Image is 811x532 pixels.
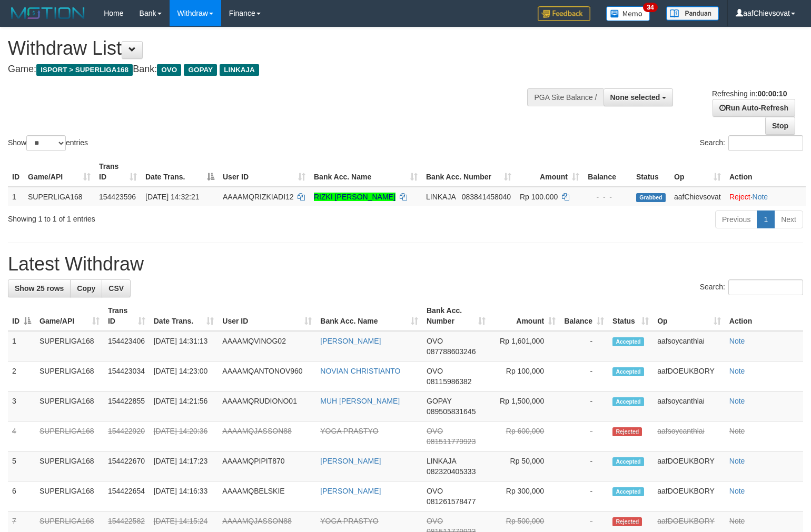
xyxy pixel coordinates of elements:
[728,135,803,151] input: Search:
[670,187,725,206] td: aafChievsovat
[320,367,400,375] a: NOVIAN CHRISTIANTO
[35,301,104,331] th: Game/API: activate to sort column ascending
[104,331,150,362] td: 154423406
[104,421,150,451] td: 154422920
[610,93,660,102] span: None selected
[712,89,787,98] span: Refreshing in:
[104,451,150,481] td: 154422670
[310,157,422,187] th: Bank Acc. Name: activate to sort column ascending
[643,3,657,12] span: 34
[670,157,725,187] th: Op: activate to sort column ascending
[560,481,608,511] td: -
[35,421,104,451] td: SUPERLIGA168
[8,38,530,59] h1: Withdraw List
[219,157,310,187] th: User ID: activate to sort column ascending
[653,451,725,481] td: aafDOEUKBORY
[520,193,558,201] span: Rp 100.000
[223,193,294,201] span: AAAAMQRIZKIADI12
[8,279,71,297] a: Show 25 rows
[8,5,88,21] img: MOTION_logo.png
[560,392,608,421] td: -
[653,331,725,362] td: aafsoycanthlai
[729,337,745,345] a: Note
[8,301,35,331] th: ID: activate to sort column descending
[35,362,104,392] td: SUPERLIGA168
[427,367,443,375] span: OVO
[320,427,378,435] a: YOGA PRASTYO
[427,377,472,386] span: Copy 08115986382 to clipboard
[145,193,199,201] span: [DATE] 14:32:21
[314,193,395,201] a: RIZKI [PERSON_NAME]
[753,193,768,201] a: Note
[427,397,451,405] span: GOPAY
[560,331,608,362] td: -
[8,135,88,151] label: Show entries
[653,421,725,451] td: aafsoycanthlai
[757,89,787,98] strong: 00:00:10
[725,301,803,331] th: Action
[24,157,95,187] th: Game/API: activate to sort column ascending
[218,331,316,362] td: AAAAMQVINOG02
[560,301,608,331] th: Balance: activate to sort column ascending
[320,337,381,345] a: [PERSON_NAME]
[490,362,560,392] td: Rp 100,000
[729,457,745,465] a: Note
[538,6,590,21] img: Feedback.jpg
[427,347,476,356] span: Copy 087788603246 to clipboard
[427,517,443,525] span: OVO
[320,487,381,495] a: [PERSON_NAME]
[588,192,628,202] div: - - -
[612,487,644,496] span: Accepted
[320,397,400,405] a: MUH [PERSON_NAME]
[729,193,750,201] a: Reject
[700,135,803,151] label: Search:
[608,301,653,331] th: Status: activate to sort column ascending
[104,392,150,421] td: 154422855
[220,64,259,76] span: LINKAJA
[8,421,35,451] td: 4
[612,457,644,466] span: Accepted
[636,193,666,202] span: Grabbed
[427,337,443,345] span: OVO
[757,210,775,228] a: 1
[422,301,490,331] th: Bank Acc. Number: activate to sort column ascending
[99,193,136,201] span: 154423596
[102,279,131,297] a: CSV
[8,481,35,511] td: 6
[426,193,456,201] span: LINKAJA
[653,301,725,331] th: Op: activate to sort column ascending
[729,487,745,495] a: Note
[35,481,104,511] td: SUPERLIGA168
[427,487,443,495] span: OVO
[218,451,316,481] td: AAAAMQPIPIT870
[8,451,35,481] td: 5
[729,367,745,375] a: Note
[26,135,66,151] select: Showentries
[490,331,560,362] td: Rp 1,601,000
[150,331,219,362] td: [DATE] 14:31:13
[104,362,150,392] td: 154423034
[104,481,150,511] td: 154422654
[104,301,150,331] th: Trans ID: activate to sort column ascending
[24,187,95,206] td: SUPERLIGA168
[490,451,560,481] td: Rp 50,000
[422,157,516,187] th: Bank Acc. Number: activate to sort column ascending
[150,421,219,451] td: [DATE] 14:20:36
[728,279,803,295] input: Search:
[700,279,803,295] label: Search:
[725,157,806,187] th: Action
[150,451,219,481] td: [DATE] 14:17:23
[8,254,803,275] h1: Latest Withdraw
[8,157,24,187] th: ID
[77,284,95,293] span: Copy
[150,392,219,421] td: [DATE] 14:21:56
[35,392,104,421] td: SUPERLIGA168
[427,467,476,476] span: Copy 082320405333 to clipboard
[632,157,670,187] th: Status
[218,301,316,331] th: User ID: activate to sort column ascending
[490,421,560,451] td: Rp 600,000
[8,392,35,421] td: 3
[8,362,35,392] td: 2
[560,451,608,481] td: -
[527,88,603,106] div: PGA Site Balance /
